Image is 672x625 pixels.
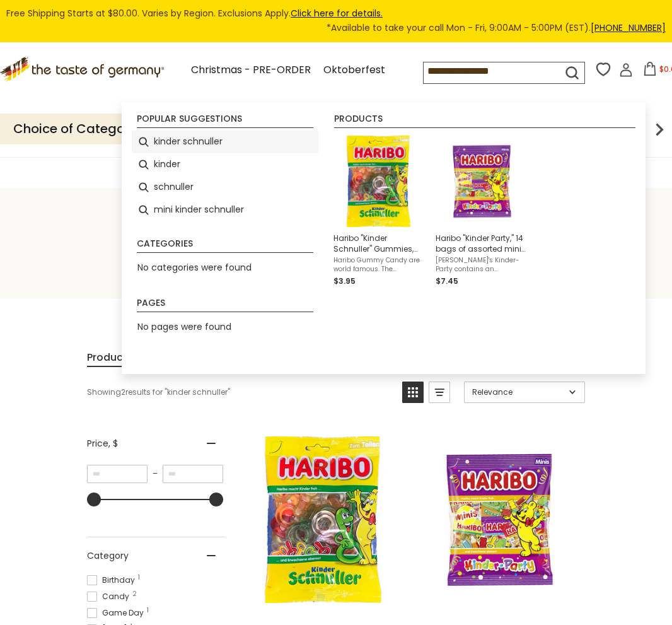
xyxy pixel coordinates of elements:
li: schnuller [132,176,318,199]
li: Products [334,114,636,128]
img: Haribo Kinder-Party mini gummies [416,436,583,604]
span: 2 [132,591,137,597]
a: View list mode [429,382,450,403]
img: Haribo Kinder-Party mini gummies [436,136,528,227]
h1: Search results [39,245,633,273]
a: Haribo "Kinder Schnuller" Gummies, 175g - Made in [GEOGRAPHIC_DATA]Haribo Gummy Candy are world f... [333,136,426,288]
a: Haribo Kinder-Party mini gummiesHaribo "Kinder Party," 14 bags of assorted mini gummies, 250 gram... [436,136,528,288]
div: Instant Search Results [122,102,646,374]
span: No categories were found [137,261,252,274]
span: $3.95 [333,276,356,286]
span: $7.45 [436,276,458,286]
li: Haribo "Kinder Schnuller" Gummies, 175g - Made in Germany [328,131,431,293]
li: Categories [137,239,313,253]
li: kinder [132,153,318,176]
span: Haribo Gummy Candy are world famous. The "Schnuller" (pacifier) shapes are beloved by kids of all... [333,256,426,274]
li: mini kinder schnuller [132,199,318,221]
a: View Products Tab [87,349,139,367]
span: Candy [87,591,133,602]
span: Game Day [87,607,148,619]
span: , $ [108,437,118,450]
li: kinder schnuller [132,131,318,153]
a: [PHONE_NUMBER] [591,21,666,34]
li: Haribo "Kinder Party," 14 bags of assorted mini gummies, 250 grams - Made in Germany [431,131,533,293]
span: 1 [147,607,149,614]
span: Price [87,437,118,450]
span: Birthday [87,575,139,586]
a: View grid mode [402,382,424,403]
a: Oktoberfest [323,62,385,79]
a: Christmas - PRE-ORDER [191,62,311,79]
span: [PERSON_NAME]'s Kinder-Party contains an assortment of 14 small bags of your favorite mini-gummie... [436,256,528,274]
div: Showing results for " " [87,382,393,403]
span: Haribo "Kinder Party," 14 bags of assorted mini gummies, 250 grams - Made in [GEOGRAPHIC_DATA] [436,233,528,254]
span: Category [87,549,129,563]
input: Minimum value [87,465,148,483]
span: No pages were found [137,320,231,333]
a: Sort options [464,382,585,403]
input: Maximum value [163,465,223,483]
a: Click here for details. [291,7,383,20]
img: next arrow [647,117,672,142]
span: *Available to take your call Mon - Fri, 9:00AM - 5:00PM (EST). [327,21,666,35]
div: Free Shipping Starts at $80.00. Varies by Region. Exclusions Apply. [6,6,666,36]
span: – [148,468,163,479]
span: 1 [138,575,140,581]
span: Haribo "Kinder Schnuller" Gummies, 175g - Made in [GEOGRAPHIC_DATA] [333,233,426,254]
b: 2 [121,387,125,398]
span: Relevance [472,387,565,398]
li: Popular suggestions [137,114,313,128]
li: Pages [137,298,313,312]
